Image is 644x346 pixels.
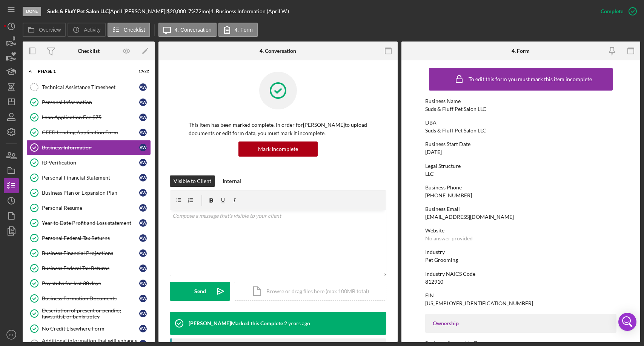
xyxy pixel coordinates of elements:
[175,27,212,33] label: 4. Conversation
[139,189,147,197] div: A W
[42,250,139,256] div: Business Financial Projections
[68,23,105,37] button: Activity
[32,341,36,346] tspan: 17
[425,171,434,177] div: LLC
[425,149,442,155] div: [DATE]
[42,295,139,301] div: Business Formation Documents
[42,220,139,226] div: Year to Date Profit and Loss statement
[42,84,139,90] div: Technical Assistance Timesheet
[47,8,109,14] b: Suds & Fluff Pet Salon LLC
[425,106,486,112] div: Suds & Fluff Pet Salon LLC
[26,80,151,95] a: Technical Assistance TimesheetAW
[139,295,147,302] div: A W
[26,140,151,155] a: Business InformationAW
[139,280,147,287] div: A W
[167,8,188,14] div: $20,000
[194,282,206,301] div: Send
[512,48,530,54] div: 4. Form
[425,98,616,104] div: Business Name
[84,27,100,33] label: Activity
[425,185,616,191] div: Business Phone
[139,234,147,242] div: A W
[26,110,151,125] a: Loan Application Fee $75AW
[238,141,318,157] button: Mark Incomplete
[139,249,147,257] div: A W
[23,23,66,37] button: Overview
[26,215,151,231] a: Year to Date Profit and Loss statementAW
[26,200,151,215] a: Personal ResumeAW
[26,95,151,110] a: Personal InformationAW
[108,23,150,37] button: Checklist
[139,83,147,91] div: A W
[174,175,211,187] div: Visible to Client
[26,125,151,140] a: CEED Lending Application FormAW
[42,235,139,241] div: Personal Federal Tax Returns
[42,160,139,166] div: ID Verification
[223,175,241,187] div: Internal
[425,271,616,277] div: Industry NAICS Code
[78,48,100,54] div: Checklist
[124,27,145,33] label: Checklist
[218,23,258,37] button: 4. Form
[42,205,139,211] div: Personal Resume
[170,175,215,187] button: Visible to Client
[618,313,636,331] div: Open Intercom Messenger
[26,276,151,291] a: Pay stubs for last 30 daysAW
[209,8,289,14] div: | 4. Business Information (April W.)
[26,170,151,185] a: Personal Financial StatementAW
[139,98,147,106] div: A W
[139,174,147,181] div: A W
[139,325,147,332] div: A W
[425,163,616,169] div: Legal Structure
[139,219,147,227] div: A W
[47,8,110,14] div: |
[26,185,151,200] a: Business Plan or Expansion PlanAW
[9,333,14,337] text: BT
[139,144,147,151] div: A W
[425,235,473,241] div: No answer provided
[42,308,139,320] div: Description of present or pending lawsuit(s), or bankruptcy
[42,114,139,120] div: Loan Application Fee $75
[26,231,151,246] a: Personal Federal Tax ReturnsAW
[158,23,217,37] button: 4. Conversation
[26,306,151,321] a: Description of present or pending lawsuit(s), or bankruptcyAW
[139,129,147,136] div: A W
[26,261,151,276] a: Business Federal Tax ReturnsAW
[42,190,139,196] div: Business Plan or Expansion Plan
[139,264,147,272] div: A W
[110,8,167,14] div: April [PERSON_NAME] |
[219,175,245,187] button: Internal
[425,192,472,198] div: [PHONE_NUMBER]
[42,265,139,271] div: Business Federal Tax Returns
[39,27,61,33] label: Overview
[425,120,616,126] div: DBA
[139,159,147,166] div: A W
[425,228,616,234] div: Website
[189,320,283,326] div: [PERSON_NAME] Marked this Complete
[601,4,623,19] div: Complete
[425,206,616,212] div: Business Email
[139,204,147,212] div: A W
[38,69,130,74] div: Phase 1
[42,99,139,105] div: Personal Information
[469,76,592,82] div: To edit this form you must mark this item incomplete
[425,249,616,255] div: Industry
[425,128,486,134] div: Suds & Fluff Pet Salon LLC
[4,327,19,342] button: BT
[26,291,151,306] a: Business Formation DocumentsAW
[425,257,458,263] div: Pet Grooming
[26,246,151,261] a: Business Financial ProjectionsAW
[139,114,147,121] div: A W
[425,300,533,306] div: [US_EMPLOYER_IDENTIFICATION_NUMBER]
[170,282,230,301] button: Send
[135,69,149,74] div: 19 / 22
[425,279,443,285] div: 812910
[42,280,139,286] div: Pay stubs for last 30 days
[425,141,616,147] div: Business Start Date
[42,175,139,181] div: Personal Financial Statement
[189,121,367,138] p: This item has been marked complete. In order for [PERSON_NAME] to upload documents or edit form d...
[258,141,298,157] div: Mark Incomplete
[26,321,151,336] a: No Credit Elsewhere FormAW
[26,155,151,170] a: ID VerificationAW
[42,326,139,332] div: No Credit Elsewhere Form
